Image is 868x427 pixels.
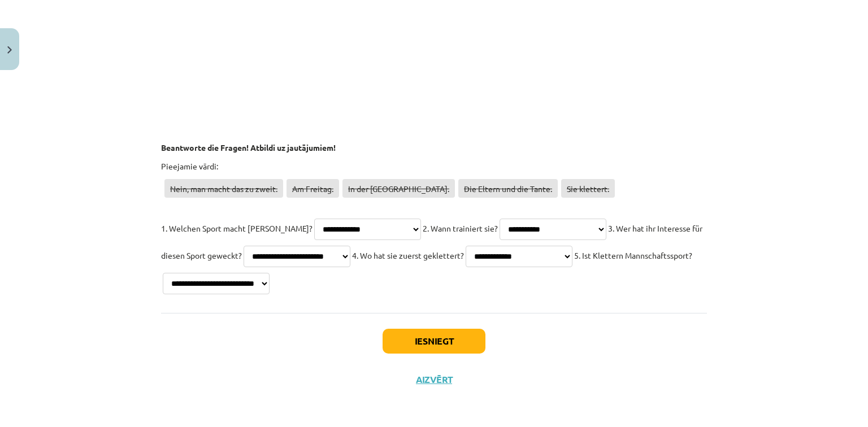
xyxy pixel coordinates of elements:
[458,179,558,198] span: Die Eltern und die Tante.
[561,179,615,198] span: Sie klettert.
[352,250,464,260] span: 4. Wo hat sie zuerst geklettert?
[423,223,498,233] span: 2. Wann trainiert sie?
[161,160,707,172] p: Pieejamie vārdi:
[161,142,336,152] strong: Beantworte die Fragen! Atbildi uz jautājumiem!
[413,374,455,385] button: Aizvērt
[574,250,692,260] span: 5. Ist Klettern Mannschaftssport?
[164,179,283,198] span: Nein, man macht das zu zweit.
[287,179,339,198] span: Am Freitag.
[7,46,12,54] img: icon-close-lesson-0947bae3869378f0d4975bcd49f059093ad1ed9edebbc8119c70593378902aed.svg
[342,179,455,198] span: In der [GEOGRAPHIC_DATA].
[161,223,313,233] span: 1. Welchen Sport macht [PERSON_NAME]?
[383,329,485,354] button: Iesniegt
